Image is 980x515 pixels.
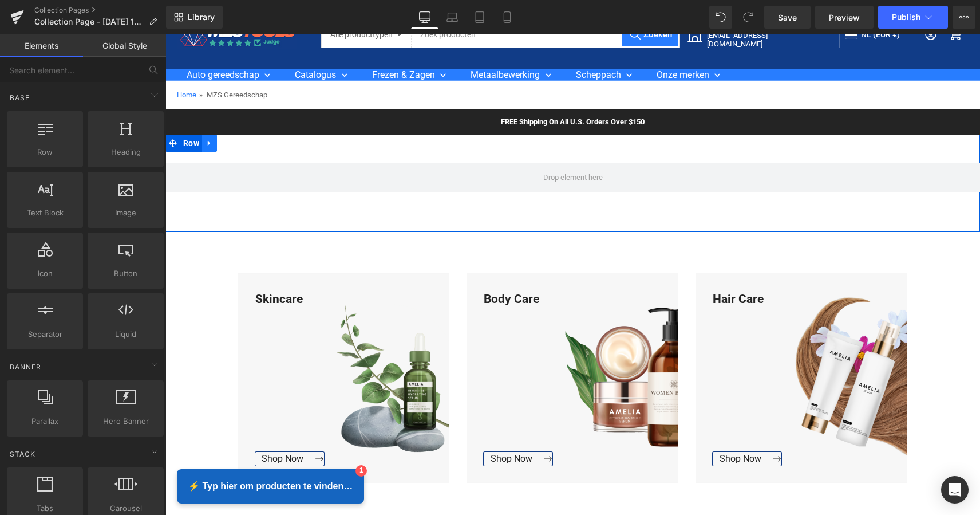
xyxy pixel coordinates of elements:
span: Icon [10,268,80,280]
span: Carousel [91,502,160,514]
span: Row [10,146,80,158]
a: Laptop [438,6,466,29]
span: Library [188,12,215,22]
span: Preview [829,11,860,23]
a: Collection Pages [34,6,166,15]
span: Heading [91,146,160,158]
div: Body Care [301,256,513,418]
a: Preview [815,6,874,29]
a: Onze merken [484,35,563,46]
span: Liquid [91,328,160,340]
span: Image [91,207,160,219]
a: Mobile [493,6,521,29]
a: Global Style [83,34,166,57]
button: Redo [737,6,760,29]
a: Tablet [466,6,493,29]
a: Frezen & Zagen [200,35,289,46]
div: Hair Care [530,256,742,418]
span: Banner [9,361,42,372]
span: Row [15,100,37,117]
div: Skincare [73,256,284,418]
span: » [34,56,37,65]
a: Metaalbewerking [298,35,394,46]
a: Catalogus [122,35,190,46]
a: Shop Now [90,418,159,431]
a: Desktop [411,6,438,29]
button: Publish [878,6,948,29]
span: Tabs [10,502,80,514]
span: Text Block [10,207,80,219]
span: Shop Now [325,419,381,430]
a: Shop Now [318,418,387,431]
button: Undo [709,6,732,29]
span: Publish [892,13,920,22]
div: Open Intercom Messenger [941,476,969,504]
span: Separator [10,328,80,340]
span: Parallax [10,415,80,427]
a: Shop Now [547,418,616,431]
span: Shop Now [96,419,152,430]
a: Auto gereedschap [14,35,113,46]
span: ⚡ Typ hier om producten te vinden… [23,445,187,459]
span: Hero Banner [91,415,160,427]
p: FREE Shipping On All U.S. Orders Over $150 [293,82,522,93]
span: Collection Page - [DATE] 15:21:51 [34,17,144,26]
span: Base [9,92,31,103]
div: 1 [190,431,201,442]
span: Shop Now [554,419,610,430]
span: Button [91,268,160,280]
button: More [953,6,975,29]
span: Stack [9,449,37,459]
span: Save [778,11,797,23]
a: Home [11,56,31,65]
a: Expand / Collapse [37,100,52,117]
a: Scheppach [404,35,475,46]
a: New Library [166,6,223,29]
span: MZS Gereedschap [41,56,102,65]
